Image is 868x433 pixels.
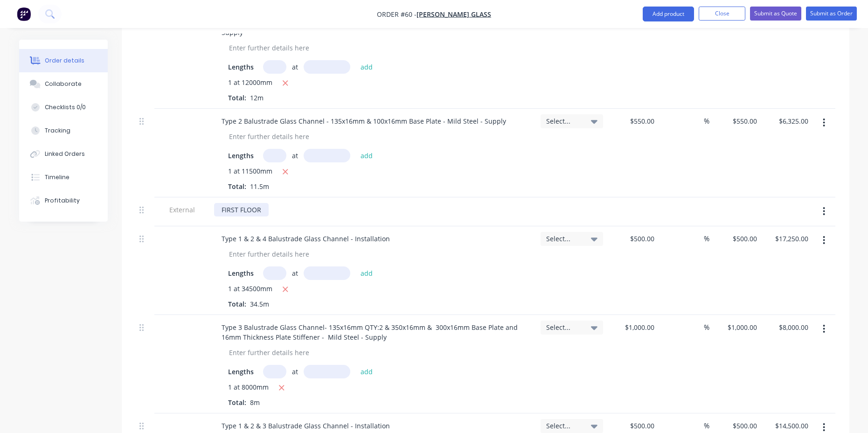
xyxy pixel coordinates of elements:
span: % [704,420,709,431]
span: Select... [546,421,582,431]
div: Checklists 0/0 [45,103,86,112]
div: Type 2 Balustrade Glass Channel - 135x16mm & 100x16mm Base Plate - Mild Steel - Supply [214,114,514,128]
span: at [292,268,298,278]
div: Order details [45,56,84,65]
span: 1 at 34500mm [228,284,272,295]
img: Factory [17,7,31,21]
span: Select... [546,234,582,244]
a: [PERSON_NAME] Glass [417,10,491,19]
div: FIRST FLOOR [214,203,269,216]
div: Timeline [45,173,69,182]
span: Lengths [228,62,254,72]
button: Profitability [19,189,108,212]
button: Close [699,7,745,21]
div: Linked Orders [45,150,85,158]
button: Order details [19,49,108,72]
div: Profitability [45,196,80,205]
span: Lengths [228,151,254,161]
div: Tracking [45,126,70,135]
button: Add product [643,7,694,21]
div: Collaborate [45,80,82,88]
button: add [356,60,378,73]
button: add [356,266,378,279]
button: Tracking [19,119,108,142]
span: Lengths [228,268,254,278]
span: 8m [246,398,264,407]
span: 1 at 8000mm [228,382,269,394]
button: Collaborate [19,72,108,96]
span: Total: [228,398,246,407]
span: Total: [228,300,246,308]
span: % [704,116,709,126]
span: Select... [546,322,582,332]
span: at [292,151,298,161]
button: Linked Orders [19,142,108,166]
div: Type 3 Balustrade Glass Channel- 135x16mm QTY:2 & 350x16mm & 300x16mm Base Plate and 16mm Thickne... [214,321,533,344]
span: Lengths [228,367,254,377]
span: 11.5m [246,182,273,191]
span: Select... [546,116,582,126]
div: Type 1 & 2 & 3 Balustrade Glass Channel - Installation [214,419,397,433]
span: Total: [228,93,246,102]
span: at [292,367,298,377]
button: Submit as Order [806,7,857,21]
button: add [356,149,378,161]
button: Submit as Quote [750,7,801,21]
span: External [158,205,207,215]
span: 1 at 12000mm [228,77,272,89]
span: 34.5m [246,300,273,308]
span: at [292,62,298,72]
span: 12m [246,93,267,102]
button: add [356,365,378,377]
span: Order #60 - [377,10,417,19]
div: Type 1 & 2 & 4 Balustrade Glass Channel - Installation [214,232,397,245]
button: Timeline [19,166,108,189]
button: Checklists 0/0 [19,96,108,119]
span: % [704,322,709,333]
span: 1 at 11500mm [228,166,272,178]
span: % [704,233,709,244]
span: Total: [228,182,246,191]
